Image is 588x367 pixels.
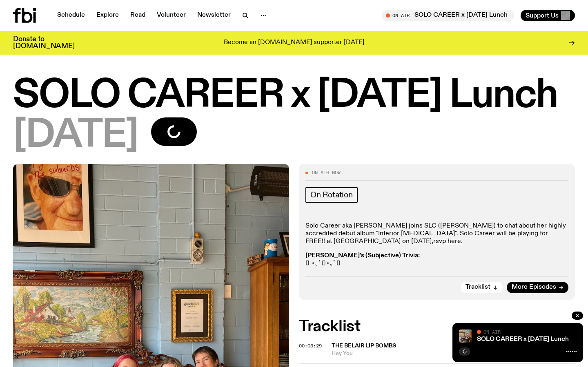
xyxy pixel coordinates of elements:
a: Newsletter [192,10,236,21]
span: Hey You [332,350,503,358]
button: Tracklist [461,282,503,293]
button: On AirSOLO CAREER x [DATE] Lunch [382,10,514,21]
a: SOLO CAREER x [DATE] Lunch [477,336,569,343]
a: Explore [91,10,124,21]
p: Solo Career aka [PERSON_NAME] joins SLC ([PERSON_NAME]) to chat about her highly accredited debut... [305,222,568,246]
img: solo career 4 slc [459,329,472,343]
span: Tracklist [465,284,490,290]
span: 00:03:29 [299,343,322,349]
span: On Air [483,329,501,334]
span: Support Us [526,12,559,19]
p: 𓇼 ⋆｡˚ 𓆝⋆｡˚ 𓇼 [305,252,568,268]
a: More Episodes [507,282,568,293]
a: Schedule [52,10,90,21]
span: On Rotation [310,190,353,199]
h3: Donate to [DOMAIN_NAME] [13,36,75,50]
span: The Belair Lip Bombs [332,343,396,349]
strong: [PERSON_NAME]'s (Subjective) Trivia: [305,252,420,259]
span: On Air Now [312,170,341,175]
h1: SOLO CAREER x [DATE] Lunch [13,77,575,114]
a: On Rotation [305,187,358,203]
p: Become an [DOMAIN_NAME] supporter [DATE] [224,39,364,46]
button: Support Us [521,10,575,21]
span: More Episodes [512,284,556,290]
a: Volunteer [152,10,191,21]
h2: Tracklist [299,319,575,334]
a: rsvp here. [433,238,463,245]
span: [DATE] [13,117,138,154]
a: Read [125,10,150,21]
